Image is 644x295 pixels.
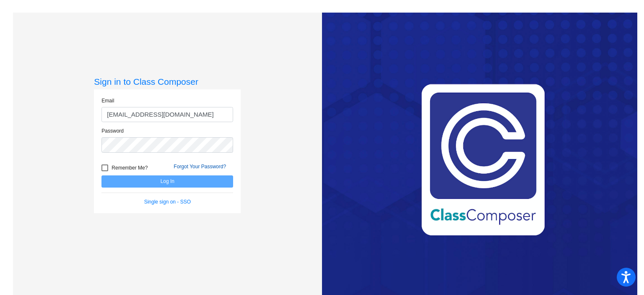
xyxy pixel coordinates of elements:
[101,97,114,104] label: Email
[94,76,241,87] h3: Sign in to Class Composer
[101,175,233,188] button: Log In
[112,163,148,173] span: Remember Me?
[101,127,124,135] label: Password
[144,199,191,205] a: Single sign on - SSO
[174,164,226,170] a: Forgot Your Password?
